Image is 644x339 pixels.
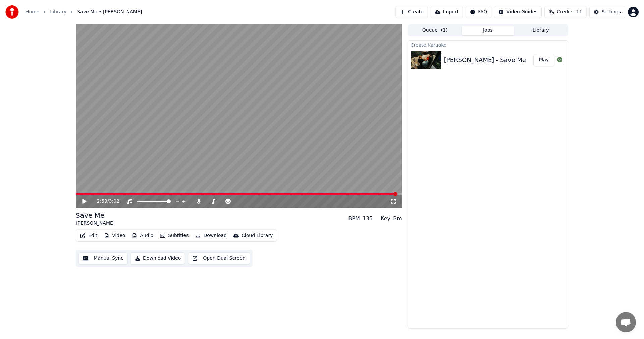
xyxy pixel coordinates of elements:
div: Settings [602,9,621,15]
div: Save Me [76,211,115,220]
button: Library [514,26,567,35]
button: Video Guides [494,6,542,18]
a: Library [50,9,66,15]
button: Download [193,231,229,240]
span: Save Me • [PERSON_NAME] [77,9,142,15]
button: Audio [129,231,156,240]
button: Play [533,54,554,66]
span: 11 [576,9,582,15]
button: Settings [589,6,625,18]
div: / [97,198,113,205]
button: Video [101,231,128,240]
a: Home [25,9,39,15]
a: Open chat [616,312,636,332]
img: youka [5,5,19,19]
nav: breadcrumb [25,9,142,15]
span: ( 1 ) [441,27,448,34]
div: Bm [393,215,402,223]
button: Credits11 [544,6,586,18]
button: Download Video [130,252,185,264]
span: Credits [557,9,573,15]
button: Edit [77,231,100,240]
button: FAQ [466,6,491,18]
button: Jobs [462,26,515,35]
div: Key [381,215,390,223]
span: 2:59 [97,198,107,205]
button: Import [431,6,463,18]
button: Queue [409,26,462,35]
button: Subtitles [157,231,191,240]
div: Cloud Library [241,232,273,239]
button: Open Dual Screen [188,252,250,264]
div: 135 [363,215,373,223]
button: Manual Sync [78,252,128,264]
button: Create [395,6,428,18]
div: Create Karaoke [408,41,568,49]
div: BPM [348,215,360,223]
div: [PERSON_NAME] - Save Me [444,55,526,65]
div: [PERSON_NAME] [76,220,115,227]
span: 3:02 [109,198,119,205]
